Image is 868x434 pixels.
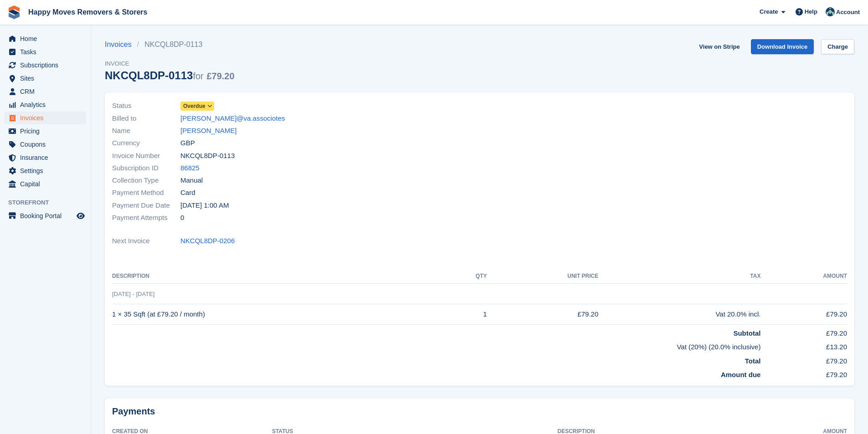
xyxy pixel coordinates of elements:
span: Account [836,8,860,17]
div: Vat 20.0% incl. [598,309,760,320]
a: menu [5,46,86,58]
time: 2025-06-16 00:00:00 UTC [180,200,229,211]
span: Help [805,7,817,16]
span: Invoice [105,59,235,68]
a: menu [5,164,86,177]
strong: Amount due [721,371,761,378]
span: [DATE] - [DATE] [112,291,154,297]
a: menu [5,59,86,71]
span: Storefront [8,198,91,207]
span: Invoice Number [112,151,180,161]
span: £79.20 [206,71,234,81]
span: Capital [20,178,75,190]
span: Next Invoice [112,236,180,246]
a: View on Stripe [695,39,743,54]
span: Subscription ID [112,163,180,174]
a: menu [5,125,86,138]
span: CRM [20,85,75,98]
span: Status [112,101,180,111]
span: Settings [20,164,75,177]
th: Tax [598,269,760,284]
span: Subscriptions [20,59,75,71]
a: NKCQL8DP-0206 [180,236,235,246]
span: Sites [20,72,75,85]
a: menu [5,98,86,111]
span: Payment Due Date [112,200,180,211]
span: Coupons [20,138,75,151]
td: £79.20 [760,324,847,338]
a: 86825 [180,163,200,174]
td: £79.20 [487,304,599,325]
span: Collection Type [112,175,180,186]
span: for [193,71,203,81]
span: Payment Method [112,188,180,198]
a: [PERSON_NAME] [180,126,236,136]
span: Currency [112,138,180,148]
a: menu [5,85,86,98]
a: menu [5,151,86,164]
img: stora-icon-8386f47178a22dfd0bd8f6a31ec36ba5ce8667c1dd55bd0f319d3a0aa187defe.svg [7,5,21,19]
span: Billed to [112,113,180,124]
a: [PERSON_NAME]@va.associotes [180,113,285,124]
h2: Payments [112,406,847,417]
img: Admin [826,7,835,16]
td: 1 [447,304,487,325]
span: Name [112,126,180,136]
th: QTY [447,269,487,284]
span: NKCQL8DP-0113 [180,151,235,161]
th: Unit Price [487,269,599,284]
span: Analytics [20,98,75,111]
a: Preview store [75,210,86,221]
span: GBP [180,138,195,148]
span: Create [760,7,778,16]
div: NKCQL8DP-0113 [105,69,235,82]
span: Pricing [20,125,75,138]
a: Happy Moves Removers & Storers [25,5,151,20]
span: Manual [180,175,203,186]
a: menu [5,178,86,190]
td: £79.20 [760,304,847,325]
a: menu [5,138,86,151]
strong: Total [745,357,761,365]
span: Overdue [183,102,205,110]
a: menu [5,112,86,124]
a: Invoices [105,39,137,50]
span: 0 [180,213,184,223]
span: Booking Portal [20,209,75,222]
a: Charge [821,39,854,54]
th: Amount [760,269,847,284]
a: menu [5,209,86,222]
span: Card [180,188,195,198]
span: Payment Attempts [112,213,180,223]
a: Download Invoice [751,39,814,54]
a: Overdue [180,101,214,111]
td: £79.20 [760,366,847,380]
span: Tasks [20,46,75,58]
th: Description [112,269,447,284]
a: menu [5,32,86,45]
span: Insurance [20,151,75,164]
span: Home [20,32,75,45]
td: Vat (20%) (20.0% inclusive) [112,338,760,352]
a: menu [5,72,86,85]
span: Invoices [20,112,75,124]
td: £79.20 [760,352,847,367]
td: £13.20 [760,338,847,352]
nav: breadcrumbs [105,39,235,50]
strong: Subtotal [733,329,760,337]
td: 1 × 35 Sqft (at £79.20 / month) [112,304,447,325]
